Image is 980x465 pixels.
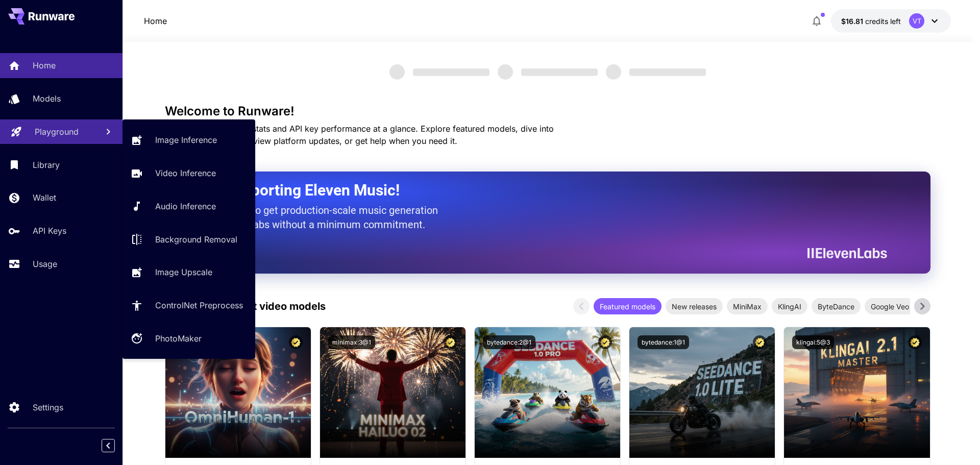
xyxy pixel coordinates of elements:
[444,335,457,349] button: Certified Model – Vetted for best performance and includes a commercial license.
[666,301,723,312] span: New releases
[122,128,255,153] a: Image Inference
[144,15,167,27] nav: breadcrumb
[122,260,255,285] a: Image Upscale
[594,301,661,312] span: Featured models
[33,225,66,237] p: API Keys
[122,293,255,318] a: ControlNet Preprocess
[908,335,922,349] button: Certified Model – Vetted for best performance and includes a commercial license.
[328,335,375,349] button: minimax:3@1
[155,332,202,345] p: PhotoMaker
[155,200,216,212] p: Audio Inference
[155,134,217,146] p: Image Inference
[483,335,535,349] button: bytedance:2@1
[165,104,930,118] h3: Welcome to Runware!
[841,17,865,26] span: $16.81
[122,194,255,219] a: Audio Inference
[629,327,775,458] img: alt
[727,301,768,312] span: MiniMax
[165,327,311,458] img: alt
[753,335,767,349] button: Certified Model – Vetted for best performance and includes a commercial license.
[109,436,122,455] div: Collapse sidebar
[792,335,834,349] button: klingai:5@3
[772,301,807,312] span: KlingAI
[35,126,79,138] p: Playground
[155,266,212,278] p: Image Upscale
[122,227,255,252] a: Background Removal
[190,181,879,200] h2: Now Supporting Eleven Music!
[122,326,255,351] a: PhotoMaker
[909,13,924,29] div: VT
[33,191,56,204] p: Wallet
[33,258,57,270] p: Usage
[865,17,901,26] span: credits left
[122,161,255,186] a: Video Inference
[289,335,303,349] button: Certified Model – Vetted for best performance and includes a commercial license.
[33,159,60,171] p: Library
[865,301,915,312] span: Google Veo
[155,167,216,179] p: Video Inference
[33,59,56,71] p: Home
[598,335,612,349] button: Certified Model – Vetted for best performance and includes a commercial license.
[33,401,63,413] p: Settings
[784,327,929,458] img: alt
[475,327,620,458] img: alt
[33,92,61,105] p: Models
[155,299,243,311] p: ControlNet Preprocess
[165,124,554,146] span: Check out your usage stats and API key performance at a glance. Explore featured models, dive int...
[638,335,689,349] button: bytedance:1@1
[144,15,167,27] p: Home
[102,439,115,452] button: Collapse sidebar
[841,16,901,27] div: $16.81226
[831,9,951,33] button: $16.81226
[155,233,237,246] p: Background Removal
[320,327,465,458] img: alt
[812,301,861,312] span: ByteDance
[190,203,446,232] p: The only way to get production-scale music generation from Eleven Labs without a minimum commitment.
